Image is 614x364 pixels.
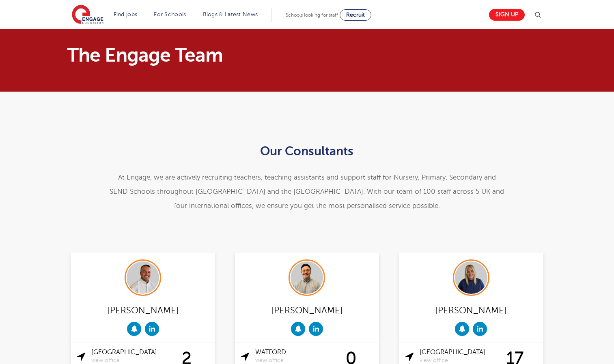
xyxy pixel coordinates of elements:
h1: The Engage Team [67,45,383,65]
div: [PERSON_NAME] [241,302,373,318]
p: At Engage, w [108,170,506,213]
span: Schools looking for staff [286,12,338,18]
a: [GEOGRAPHIC_DATA]view office [420,349,493,364]
span: view office [255,357,329,364]
a: Recruit [340,9,371,21]
span: view office [91,357,165,364]
div: [PERSON_NAME] [77,302,209,318]
a: Find jobs [114,11,138,17]
span: view office [420,357,493,364]
a: Watfordview office [255,349,329,364]
span: Recruit [346,12,365,18]
span: e are actively recruiting teachers, teaching assistants and support staff for Nursery, Primary, S... [110,173,504,210]
a: Blogs & Latest News [203,11,258,17]
img: Engage Education [72,5,103,25]
a: [GEOGRAPHIC_DATA]view office [91,349,165,364]
h2: Our Consultants [108,144,506,158]
a: For Schools [154,11,186,17]
a: Sign up [489,9,525,21]
div: [PERSON_NAME] [405,302,537,318]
